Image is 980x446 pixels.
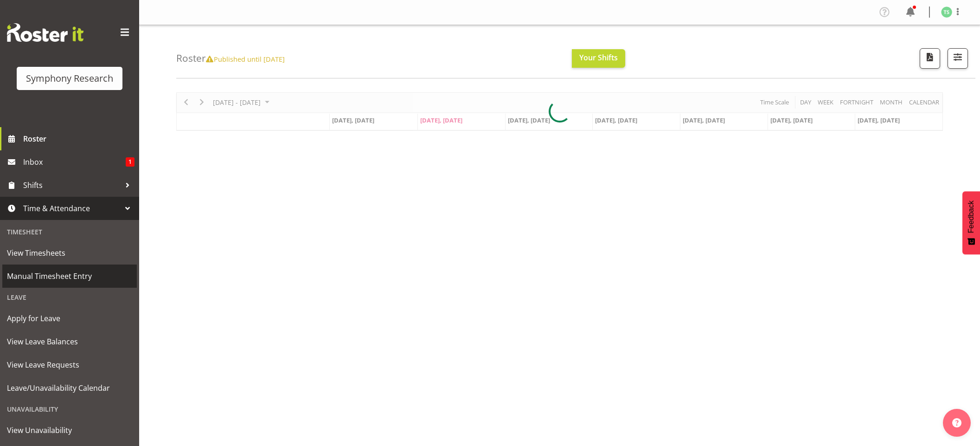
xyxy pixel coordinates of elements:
a: Manual Timesheet Entry [2,265,137,288]
button: Feedback - Show survey [962,191,980,254]
a: Leave/Unavailability Calendar [2,376,137,400]
span: Your Shifts [579,52,618,63]
span: View Unavailability [7,423,132,437]
a: View Leave Requests [2,353,137,376]
button: Filter Shifts [948,48,968,69]
span: 1 [126,157,135,167]
span: Inbox [23,155,126,169]
span: Shifts [23,178,121,192]
span: Feedback [967,200,975,233]
button: Download a PDF of the roster according to the set date range. [920,48,940,69]
button: Your Shifts [572,49,625,68]
span: View Timesheets [7,246,132,260]
div: Symphony Research [26,71,113,85]
span: Roster [23,132,135,146]
span: View Leave Balances [7,335,132,349]
img: help-xxl-2.png [952,418,961,427]
div: Leave [2,288,137,307]
a: View Leave Balances [2,330,137,353]
div: Unavailability [2,400,137,419]
h4: Roster [176,53,284,64]
span: Apply for Leave [7,311,132,325]
span: Time & Attendance [23,201,121,215]
img: tanya-stebbing1954.jpg [941,6,952,18]
div: Timesheet [2,222,137,241]
a: Apply for Leave [2,307,137,330]
a: View Unavailability [2,419,137,442]
span: View Leave Requests [7,358,132,372]
a: View Timesheets [2,241,137,265]
span: Published until [DATE] [206,54,284,64]
img: Rosterit website logo [7,23,83,42]
span: Leave/Unavailability Calendar [7,381,132,395]
span: Manual Timesheet Entry [7,269,132,283]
